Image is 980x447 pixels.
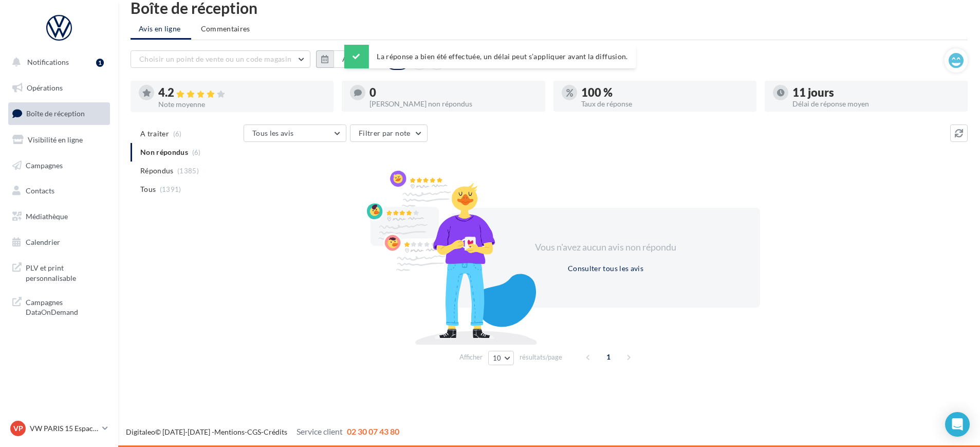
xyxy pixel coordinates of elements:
[6,231,112,253] a: Calendrier
[792,87,959,98] div: 11 jours
[26,160,63,169] span: Campagnes
[160,185,181,193] span: (1391)
[347,426,399,436] span: 02 30 07 43 80
[13,423,23,434] span: VP
[173,130,182,138] span: (6)
[26,295,106,317] span: Campagnes DataOnDemand
[96,59,104,67] div: 1
[252,129,294,137] span: Tous les avis
[334,50,378,68] button: Au total
[6,180,112,202] a: Contacts
[158,101,325,108] div: Note moyenne
[177,167,199,175] span: (1385)
[488,351,514,365] button: 10
[264,427,287,436] a: Crédits
[350,124,428,142] button: Filtrer par note
[369,100,537,108] div: [PERSON_NAME] non répondus
[126,427,399,436] span: © [DATE]-[DATE] - - -
[140,184,156,194] span: Tous
[6,51,108,73] button: Notifications 1
[6,291,112,321] a: Campagnes DataOnDemand
[493,354,502,362] span: 10
[6,257,112,287] a: PLV et print personnalisable
[131,50,310,68] button: Choisir un point de vente ou un code magasin
[140,166,174,176] span: Répondus
[28,135,83,144] span: Visibilité en ligne
[158,87,325,99] div: 4.2
[520,352,562,362] span: résultats/page
[247,427,261,436] a: CGS
[140,129,169,139] span: A traiter
[26,212,68,221] span: Médiathèque
[581,87,748,98] div: 100 %
[26,238,60,246] span: Calendrier
[6,77,112,99] a: Opérations
[26,109,85,118] span: Boîte de réception
[369,87,537,98] div: 0
[6,206,112,227] a: Médiathèque
[459,352,483,362] span: Afficher
[600,349,617,365] span: 1
[139,55,291,63] span: Choisir un point de vente ou un code magasin
[316,50,378,68] button: Au total
[201,24,250,34] span: Commentaires
[945,412,970,437] div: Open Intercom Messenger
[297,426,343,436] span: Service client
[244,124,346,142] button: Tous les avis
[30,423,98,434] p: VW PARIS 15 Espace Suffren
[26,186,54,195] span: Contacts
[6,129,112,151] a: Visibilité en ligne
[214,427,245,436] a: Mentions
[792,100,959,108] div: Délai de réponse moyen
[126,427,155,436] a: Digitaleo
[27,58,69,66] span: Notifications
[26,261,106,283] span: PLV et print personnalisable
[8,419,110,438] a: VP VW PARIS 15 Espace Suffren
[6,102,112,124] a: Boîte de réception
[564,262,648,275] button: Consulter tous les avis
[581,100,748,108] div: Taux de réponse
[344,45,636,68] div: La réponse a bien été effectuée, un délai peut s’appliquer avant la diffusion.
[517,241,694,254] div: Vous n'avez aucun avis non répondu
[6,155,112,176] a: Campagnes
[27,83,63,92] span: Opérations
